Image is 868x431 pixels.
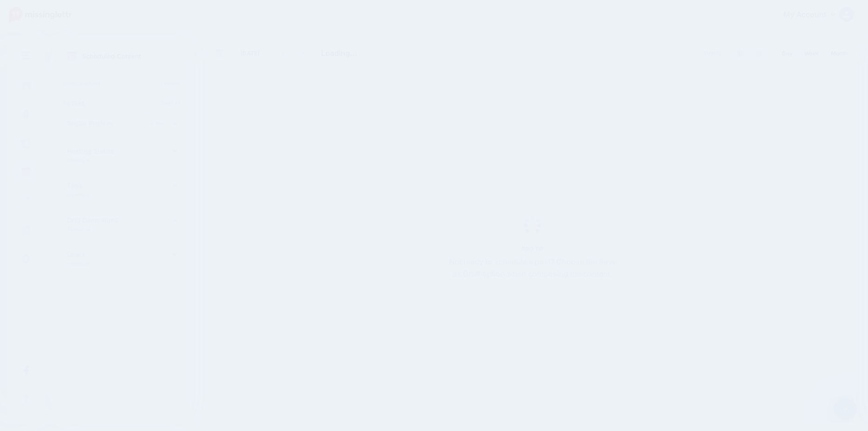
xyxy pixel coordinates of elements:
a: [DATE] [231,45,269,62]
a: Month [825,46,853,61]
p: Scheduled Posts [63,81,181,86]
p: Viewing all [67,157,90,163]
p: Viewing all [67,192,90,197]
span: Loading... [321,48,357,58]
p: Viewing all [67,261,90,266]
img: paragraph-boxed.png [736,50,744,57]
p: Viewing all [67,226,90,232]
img: Missinglettr [9,7,72,23]
h4: Posting Status [67,148,173,155]
a: Drafts [699,45,727,62]
img: facebook-grey-square.png [755,50,762,57]
a: Week [799,46,825,61]
h4: Drip Campaigns [67,217,173,223]
h5: PRO TIP [445,245,620,252]
span: Drafts [704,51,721,56]
h4: Users [67,251,173,258]
a: Clear All [161,100,181,106]
h4: Tags [67,182,173,189]
p: Not ready to schedule a post? Choose the Save as Draft option when composing the content. [445,256,620,280]
h4: Filters [63,100,181,107]
img: calendar-grey-darker.png [215,49,223,58]
a: Add [147,119,168,128]
img: calendar.png [67,51,77,61]
p: Scheduled Content [82,53,141,60]
h4: Social Profiles [67,120,147,127]
a: My Account [774,4,854,27]
img: menu.png [21,51,31,60]
a: Upgrade [161,81,181,86]
a: Day [776,46,798,61]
